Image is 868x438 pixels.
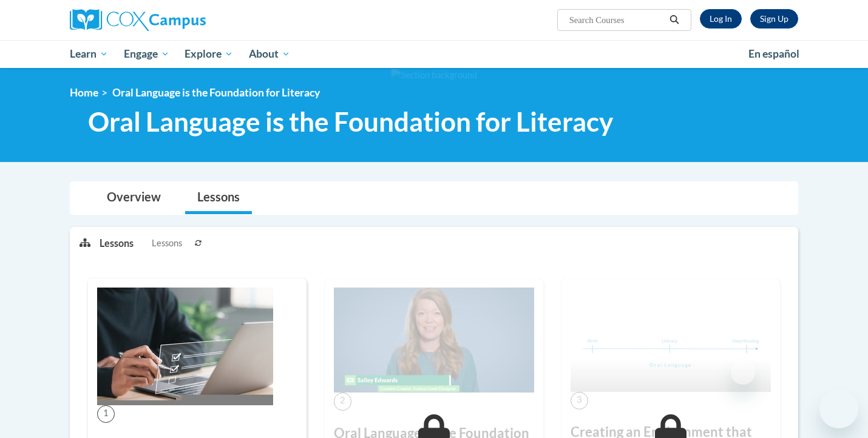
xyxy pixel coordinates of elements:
span: Engage [124,47,169,61]
a: Lessons [185,182,252,214]
span: About [249,47,290,61]
a: About [241,40,298,68]
span: Lessons [152,237,182,250]
img: Course Image [97,288,273,405]
a: Engage [116,40,177,68]
a: Register [750,9,798,29]
a: Home [70,86,98,99]
a: Cox Campus [70,9,300,31]
img: Section background [391,69,477,82]
span: 2 [334,393,351,410]
a: Learn [62,40,116,68]
button: Search [665,13,683,27]
div: Main menu [52,40,816,68]
input: Search Courses [568,13,665,27]
iframe: Button to launch messaging window [819,389,858,428]
img: Cox Campus [70,9,206,31]
img: Course Image [571,288,771,392]
a: Log In [700,9,742,29]
span: En español [748,47,799,60]
a: Explore [177,40,241,68]
iframe: Close message [731,360,755,385]
span: 1 [97,405,115,423]
span: Oral Language is the Foundation for Literacy [88,106,613,138]
span: Learn [70,47,108,61]
a: En español [741,41,807,67]
span: Oral Language is the Foundation for Literacy [112,86,320,99]
p: Lessons [100,237,134,250]
span: Explore [185,47,233,61]
span: 3 [571,392,588,409]
img: Course Image [334,288,534,393]
a: Overview [95,182,173,214]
